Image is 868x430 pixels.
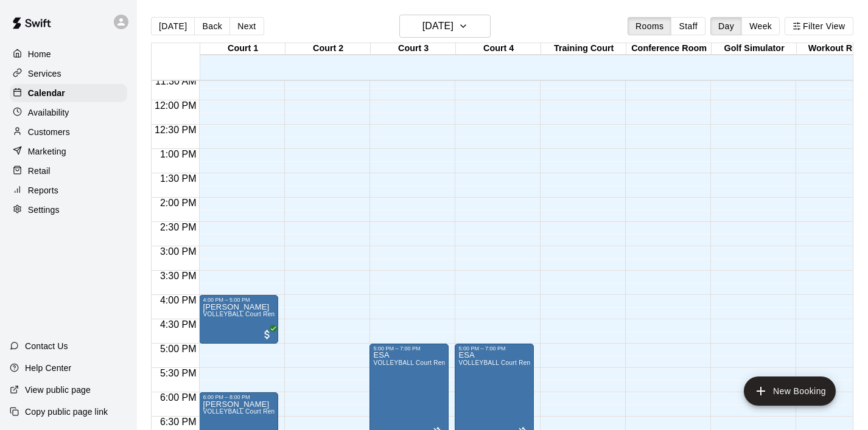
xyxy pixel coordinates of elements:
[157,319,200,330] span: 4:30 PM
[157,149,200,159] span: 1:00 PM
[785,17,853,35] button: Filter View
[157,344,200,354] span: 5:00 PM
[712,43,797,55] div: Golf Simulator
[10,103,127,122] a: Availability
[741,17,780,35] button: Week
[157,246,200,257] span: 3:00 PM
[157,271,200,281] span: 3:30 PM
[373,345,445,352] div: 5:00 PM – 7:00 PM
[229,17,264,35] button: Next
[194,17,230,35] button: Back
[456,43,541,55] div: Court 4
[28,184,58,196] p: Reports
[28,165,51,177] p: Retail
[25,384,91,396] p: View public page
[200,43,285,55] div: Court 1
[628,17,671,35] button: Rooms
[261,328,273,341] span: All customers have paid
[10,201,127,219] a: Settings
[458,359,670,366] span: VOLLEYBALL Court Rental (Everyday After 3 pm and All Day Weekends)
[203,311,414,317] span: VOLLEYBALL Court Rental (Everyday After 3 pm and All Day Weekends)
[626,43,712,55] div: Conference Room
[203,408,414,415] span: VOLLEYBALL Court Rental (Everyday After 3 pm and All Day Weekends)
[285,43,371,55] div: Court 2
[203,297,275,303] div: 4:00 PM – 5:00 PM
[25,340,68,352] p: Contact Us
[10,84,127,102] a: Calendar
[157,368,200,378] span: 5:30 PM
[422,18,453,35] h6: [DATE]
[10,181,127,199] a: Reports
[28,68,61,80] p: Services
[710,17,742,35] button: Day
[152,76,200,86] span: 11:30 AM
[157,295,200,305] span: 4:00 PM
[28,48,51,60] p: Home
[458,345,530,352] div: 5:00 PM – 7:00 PM
[203,394,275,400] div: 6:00 PM – 8:00 PM
[10,45,127,63] a: Home
[744,376,836,406] button: add
[10,64,127,83] a: Services
[157,222,200,232] span: 2:30 PM
[157,173,200,184] span: 1:30 PM
[25,362,71,374] p: Help Center
[10,162,127,180] a: Retail
[371,43,456,55] div: Court 3
[157,392,200,403] span: 6:00 PM
[671,17,705,35] button: Staff
[541,43,626,55] div: Training Court
[151,17,195,35] button: [DATE]
[373,359,584,366] span: VOLLEYBALL Court Rental (Everyday After 3 pm and All Day Weekends)
[157,198,200,208] span: 2:00 PM
[199,295,278,344] div: 4:00 PM – 5:00 PM: Nate Cruz
[157,417,200,427] span: 6:30 PM
[28,145,66,158] p: Marketing
[28,87,65,99] p: Calendar
[10,123,127,141] a: Customers
[399,15,491,38] button: [DATE]
[152,100,199,111] span: 12:00 PM
[28,106,69,119] p: Availability
[10,142,127,161] a: Marketing
[152,125,199,135] span: 12:30 PM
[28,126,70,138] p: Customers
[25,406,108,418] p: Copy public page link
[28,204,60,216] p: Settings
